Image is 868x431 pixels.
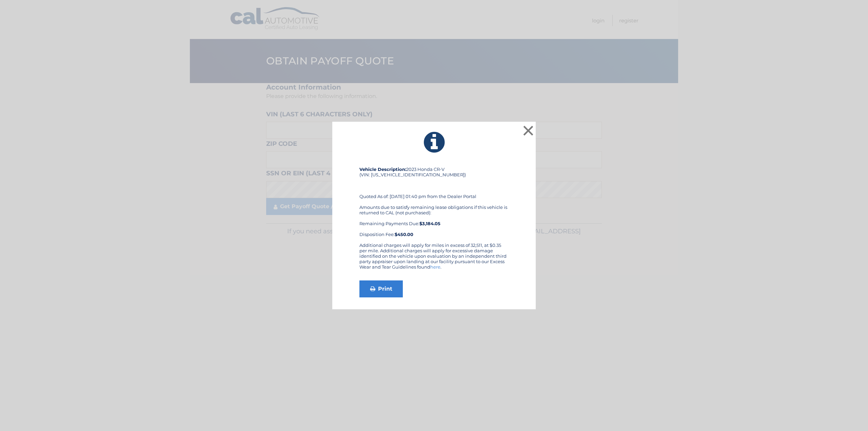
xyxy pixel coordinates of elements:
strong: Vehicle Description: [359,166,406,172]
a: Print [359,280,403,297]
a: here [430,264,440,270]
div: 2023 Honda CR-V (VIN: [US_VEHICLE_IDENTIFICATION_NUMBER]) Quoted As of: [DATE] 01:40 pm from the ... [359,166,509,242]
b: $3,184.05 [419,221,440,226]
button: × [521,124,535,137]
div: Amounts due to satisfy remaining lease obligations if this vehicle is returned to CAL (not purcha... [359,204,509,237]
div: Additional charges will apply for miles in excess of 32,511, at $0.35 per mile. Additional charge... [359,242,509,275]
strong: $450.00 [395,232,413,237]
